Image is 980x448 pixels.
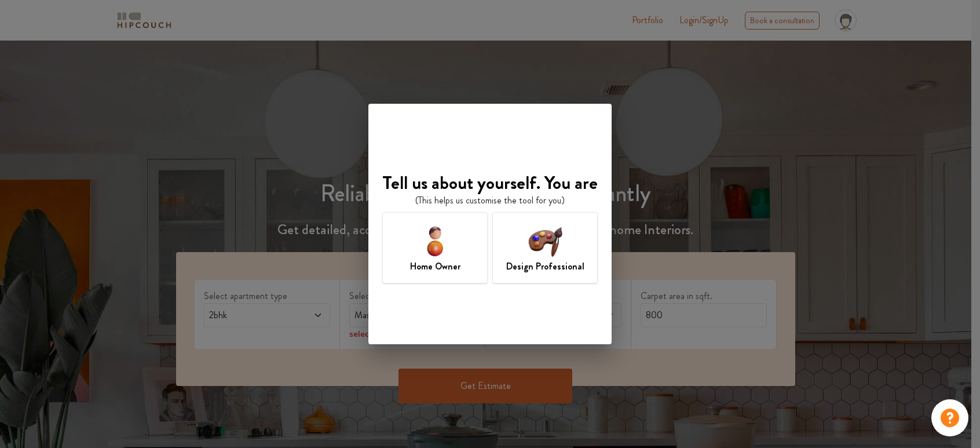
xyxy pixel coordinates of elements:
p: (This helps us customise the tool for you) [415,194,565,207]
h4: Tell us about yourself. You are [382,172,598,194]
img: home-owner-icon [416,222,454,260]
h7: Home Owner [410,260,460,274]
img: designer-icon [526,222,564,260]
h7: Design Professional [506,260,584,274]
